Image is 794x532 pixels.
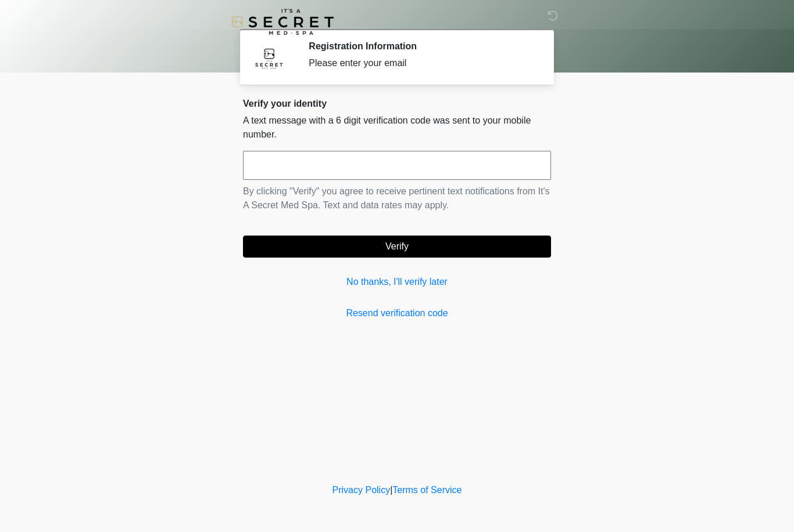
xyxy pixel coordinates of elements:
img: It's A Secret Med Spa Logo [231,9,334,35]
img: Agent Avatar [252,41,287,75]
p: By clicking "Verify" you agree to receive pertinent text notifications from It's A Secret Med Spa... [243,184,551,212]
a: | [390,485,392,495]
h2: Registration Information [309,41,534,52]
div: Please enter your email [309,56,534,70]
a: No thanks, I'll verify later [243,275,551,289]
h2: Verify your identity [243,98,551,109]
a: Resend verification code [243,306,551,320]
button: Verify [243,236,551,258]
p: A text message with a 6 digit verification code was sent to your mobile number. [243,114,551,142]
a: Terms of Service [392,485,462,495]
a: Privacy Policy [332,485,391,495]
